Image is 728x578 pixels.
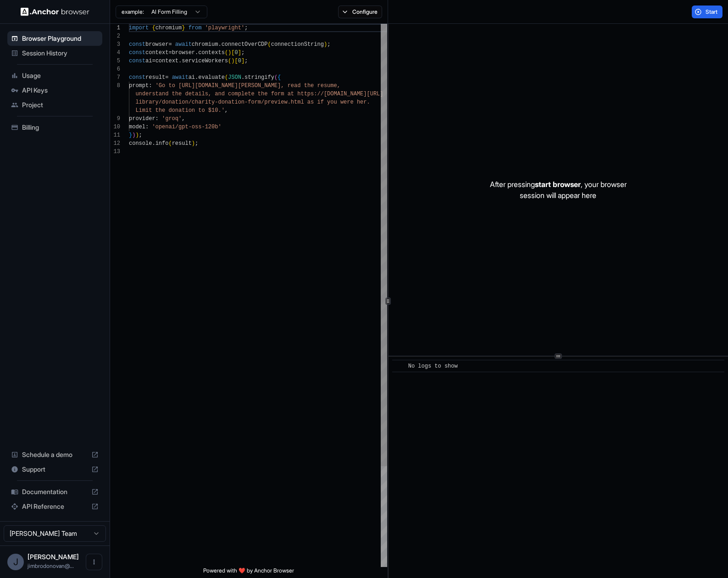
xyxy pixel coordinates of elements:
span: Limit the donation to $10.' [135,107,224,114]
span: Usage [22,71,99,80]
div: 13 [110,148,120,156]
span: 0 [234,50,238,56]
span: Jim Donovan [28,553,79,561]
span: ai [145,58,152,64]
span: ] [241,58,245,64]
span: connectOverCDP [222,41,268,48]
div: J [7,554,24,570]
div: Documentation [7,484,102,499]
span: result [172,140,192,147]
span: ; [139,132,142,138]
span: Schedule a demo [22,450,88,459]
span: ( [168,140,172,147]
span: ai [189,74,195,81]
span: prompt [129,83,149,89]
div: Usage [7,68,102,83]
span: 'Go to [URL][DOMAIN_NAME][PERSON_NAME], re [156,83,294,89]
span: . [195,74,198,81]
span: Browser Playground [22,34,99,43]
span: ( [225,74,228,81]
span: ) [135,132,139,138]
span: ; [241,50,245,56]
span: . [178,58,182,64]
div: 6 [110,65,120,73]
span: ) [231,58,234,64]
span: . [218,41,221,48]
div: 2 [110,32,120,40]
div: API Reference [7,499,102,514]
span: API Reference [22,502,88,511]
span: } [182,25,185,31]
span: const [129,50,145,56]
img: Anchor Logo [21,7,89,16]
span: 'playwright' [205,25,245,31]
div: Schedule a demo [7,447,102,462]
span: ​ [397,362,401,371]
span: ( [268,41,271,48]
span: [ [231,50,234,56]
span: No logs to show [408,363,458,369]
span: serviceWorkers [182,58,228,64]
span: from [189,25,202,31]
span: context [156,58,178,64]
span: understand the details, and complete the form at h [135,91,300,97]
p: After pressing , your browser session will appear here [490,179,627,201]
button: Open menu [86,554,102,570]
div: 10 [110,123,120,131]
span: = [165,74,168,81]
span: ) [228,50,231,56]
span: : [145,124,149,130]
span: Start [706,8,718,16]
div: 7 [110,73,120,82]
div: 5 [110,57,120,65]
div: Billing [7,120,102,135]
span: library/donation/charity-donation-form/preview.htm [135,99,300,105]
span: Documentation [22,487,88,496]
div: 3 [110,40,120,49]
span: ttps://[DOMAIN_NAME][URL] [300,91,383,97]
span: Support [22,465,88,474]
span: connectionString [271,41,324,48]
span: await [175,41,192,48]
div: Support [7,462,102,477]
span: 'groq' [162,116,182,122]
span: ] [238,50,241,56]
span: browser [145,41,168,48]
div: API Keys [7,83,102,98]
span: ( [228,58,231,64]
span: context [145,50,168,56]
button: Start [692,6,722,18]
div: 1 [110,24,120,32]
span: ( [274,74,278,81]
span: console [129,140,152,147]
span: = [152,58,155,64]
span: Billing [22,123,99,132]
span: ( [225,50,228,56]
span: { [152,25,155,31]
span: stringify [245,74,274,81]
span: ; [245,58,248,64]
span: ; [195,140,198,147]
span: browser [172,50,195,56]
span: = [168,41,172,48]
span: . [241,74,245,81]
span: ) [132,132,135,138]
div: 4 [110,49,120,57]
span: await [172,74,189,81]
span: chromium [156,25,182,31]
span: const [129,41,145,48]
span: jimbrodonovan@gmail.com [28,562,74,569]
div: 11 [110,131,120,139]
span: result [145,74,165,81]
span: . [195,50,198,56]
span: const [129,58,145,64]
span: chromium [192,41,218,48]
div: Browser Playground [7,31,102,46]
span: Project [22,100,99,110]
span: import [129,25,149,31]
span: ; [327,41,330,48]
span: example: [122,8,144,16]
span: , [182,116,185,122]
span: [ [234,58,238,64]
span: 'openai/gpt-oss-120b' [152,124,221,130]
